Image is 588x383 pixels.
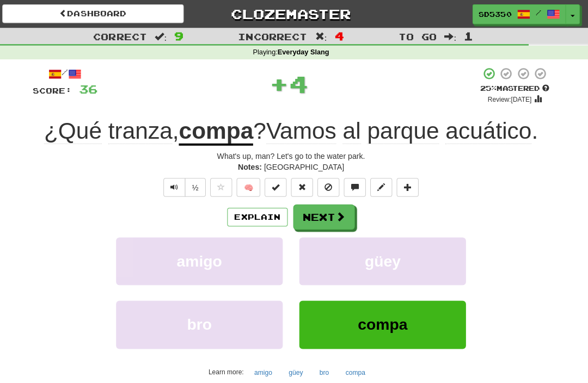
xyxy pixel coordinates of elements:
button: Favorite sentence (alt+f) [214,176,236,195]
span: 4 [337,29,346,42]
button: compa [302,298,467,345]
a: sd5350 / [474,4,566,24]
button: güey [302,235,467,282]
span: 9 [179,29,188,42]
span: Score: [38,85,77,94]
button: Reset to 0% Mastered (alt+r) [294,176,316,195]
div: Mastered [481,83,550,92]
button: compa [342,361,373,377]
div: / [38,66,102,80]
span: bro [191,313,216,330]
button: Set this sentence to 100% Mastered (alt+m) [268,176,290,195]
button: Add to collection (alt+a) [399,176,420,195]
span: To go [400,30,438,41]
button: bro [121,298,286,345]
span: Vamos [269,116,339,143]
button: Edit sentence (alt+d) [372,176,394,195]
a: Clozemaster [204,4,384,23]
button: amigo [121,235,286,282]
span: Correct [98,30,151,41]
button: güey [286,361,312,377]
span: 25 % [481,83,498,91]
button: ½ [189,176,210,195]
u: compa [183,116,256,144]
button: Next [296,202,357,227]
span: al [345,116,363,143]
span: 4 [292,69,311,96]
span: + [273,66,292,99]
button: Explain [231,206,291,224]
div: What's up, man? Let's go to the water park. [38,149,550,160]
div: [GEOGRAPHIC_DATA] [38,160,550,171]
div: Text-to-speech controls [166,176,210,195]
button: Play sentence audio (ctl+space) [168,176,189,195]
span: ¿Qué [50,116,107,143]
span: : [318,32,330,41]
span: amigo [181,250,225,267]
span: : [159,32,171,41]
strong: Everyday Slang [281,48,332,55]
strong: Notes: [241,161,265,170]
span: parque [369,116,440,143]
span: : [446,32,458,41]
small: Review: [DATE] [489,95,532,102]
span: , [50,116,183,143]
span: tranza [113,116,177,143]
span: acuático [447,116,532,143]
span: / [536,9,542,16]
span: compa [360,313,409,330]
a: Dashboard [8,4,188,23]
span: sd5350 [480,9,512,19]
span: 1 [465,29,475,42]
button: bro [316,361,338,377]
span: 36 [84,81,102,95]
button: amigo [252,361,281,377]
button: Ignore sentence (alt+i) [320,176,342,195]
small: Learn more: [212,365,247,372]
span: Incorrect [242,30,310,41]
button: 🧠 [240,176,264,195]
span: güey [367,250,402,267]
span: ? . [256,116,538,143]
button: Discuss sentence (alt+u) [346,176,368,195]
